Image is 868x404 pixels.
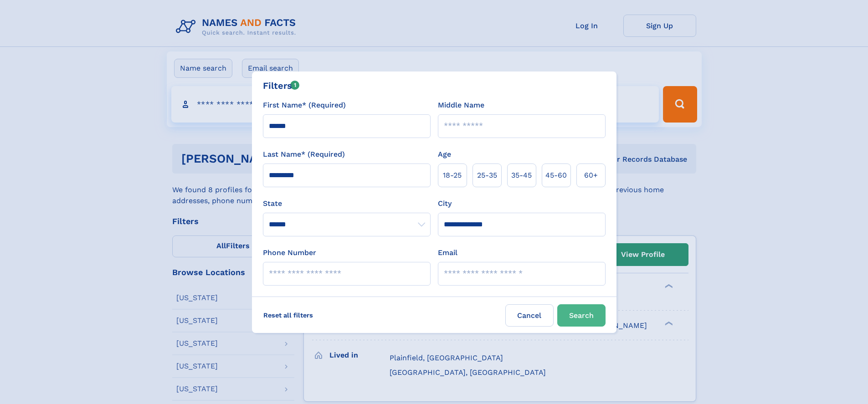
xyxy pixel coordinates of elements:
[511,170,532,181] span: 35‑45
[557,304,606,327] button: Search
[438,198,452,209] label: City
[438,100,484,111] label: Middle Name
[263,79,300,92] div: Filters
[545,170,567,181] span: 45‑60
[263,198,431,209] label: State
[263,100,346,111] label: First Name* (Required)
[263,149,345,160] label: Last Name* (Required)
[257,304,319,326] label: Reset all filters
[263,247,316,258] label: Phone Number
[477,170,497,181] span: 25‑35
[438,247,457,258] label: Email
[584,170,598,181] span: 60+
[443,170,462,181] span: 18‑25
[438,149,451,160] label: Age
[505,304,554,327] label: Cancel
